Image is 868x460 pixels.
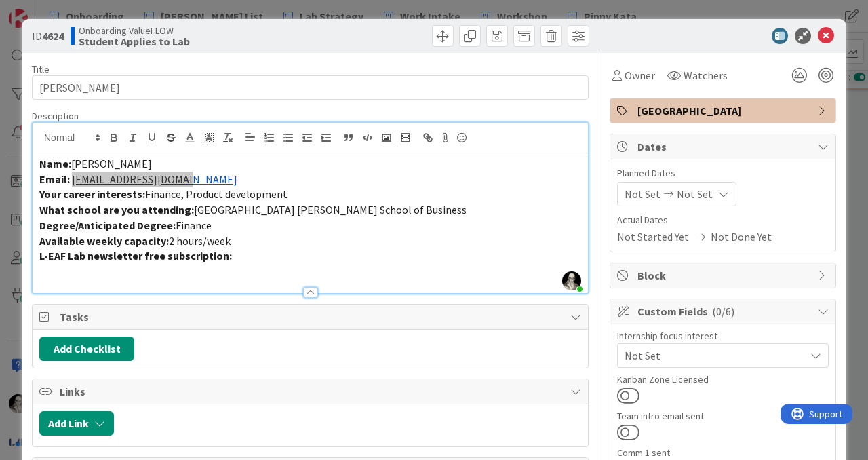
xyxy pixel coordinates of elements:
span: [GEOGRAPHIC_DATA] [637,102,811,119]
span: Tasks [60,309,564,325]
div: Kanban Zone Licensed [617,375,829,384]
span: 2 hours/week [169,234,231,248]
div: Comm 1 sent [617,448,829,457]
strong: Your career interests: [39,187,145,201]
span: Actual Dates [617,213,829,227]
span: Finance [176,218,212,232]
input: type card name here... [32,75,589,100]
a: [EMAIL_ADDRESS][DOMAIN_NAME] [72,172,237,186]
span: [GEOGRAPHIC_DATA] [PERSON_NAME] School of Business [194,203,467,216]
span: Links [60,383,564,400]
b: 4624 [42,29,64,43]
b: Student Applies to Lab [79,36,190,47]
strong: Name: [39,157,71,170]
button: Add Checklist [39,337,134,361]
span: Not Set [625,186,660,202]
span: Onboarding ValueFLOW [79,25,190,36]
strong: What school are you attending: [39,203,194,216]
button: Add Link [39,411,114,436]
span: ID [32,28,64,44]
label: Title [32,63,50,75]
strong: Degree/Anticipated Degree: [39,218,176,232]
span: Description [32,110,79,122]
img: 5slRnFBaanOLW26e9PW3UnY7xOjyexml.jpeg [562,271,581,290]
span: Block [637,267,811,284]
span: Finance, Product development [145,187,288,201]
div: Internship focus interest [617,331,829,341]
span: Dates [637,138,811,155]
strong: Email: [39,172,70,186]
span: Planned Dates [617,166,829,180]
span: [PERSON_NAME] [71,157,152,170]
span: Not Started Yet [617,229,689,245]
strong: L-EAF Lab newsletter free subscription: [39,249,232,263]
span: Watchers [684,67,728,83]
span: Not Set [677,186,713,202]
strong: Available weekly capacity: [39,234,169,248]
div: Team intro email sent [617,411,829,421]
span: Not Set [625,347,805,364]
span: ( 0/6 ) [712,305,734,318]
span: Support [28,2,62,18]
span: Not Done Yet [711,229,772,245]
span: Owner [625,67,655,83]
span: Custom Fields [637,303,811,320]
